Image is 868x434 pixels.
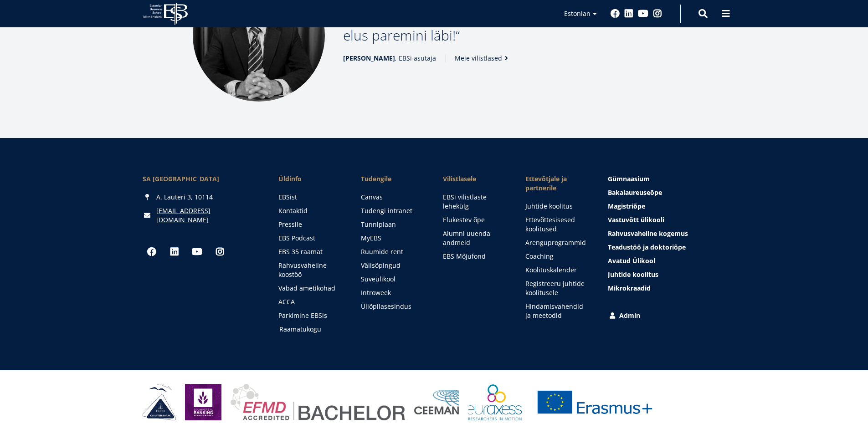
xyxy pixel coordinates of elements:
[608,188,662,197] span: Bakalaureuseõpe
[611,9,620,18] a: Facebook
[653,9,662,18] a: Instagram
[608,215,664,224] span: Vastuvõtt ülikooli
[608,256,725,266] a: Avatud Ülikool
[361,275,425,284] a: Suveülikool
[343,54,395,62] strong: [PERSON_NAME]
[278,193,343,202] a: EBSist
[608,229,688,238] span: Rahvusvaheline kogemus
[188,243,206,261] a: Youtube
[278,220,343,229] a: Pressile
[278,247,343,256] a: EBS 35 raamat
[468,384,522,420] img: EURAXESS
[531,384,658,420] a: Erasmus +
[608,202,725,211] a: Magistriõpe
[231,384,405,420] img: EFMD
[278,174,343,184] span: Üldinfo
[525,252,590,261] a: Coaching
[361,234,425,243] a: MyEBS
[638,9,648,18] a: Youtube
[361,174,425,184] a: Tudengile
[143,174,260,184] div: SA [GEOGRAPHIC_DATA]
[624,9,633,18] a: Linkedin
[455,54,511,63] a: Meie vilistlased
[361,206,425,215] a: Tudengi intranet
[361,288,425,297] a: Introweek
[443,174,507,184] span: Vilistlasele
[278,206,343,215] a: Kontaktid
[443,193,507,211] a: EBSi vilistlaste lehekülg
[414,390,459,415] img: Ceeman
[361,193,425,202] a: Canvas
[608,243,686,251] span: Teadustöö ja doktoriõpe
[531,384,658,420] img: Erasmus+
[525,302,590,320] a: Hindamisvahendid ja meetodid
[525,215,590,234] a: Ettevõttesisesed koolitused
[608,256,655,265] span: Avatud Ülikool
[278,261,343,279] a: Rahvusvaheline koostöö
[279,325,344,334] a: Raamatukogu
[608,284,725,293] a: Mikrokraadid
[525,266,590,275] a: Koolituskalender
[278,284,343,293] a: Vabad ametikohad
[525,279,590,297] a: Registreeru juhtide koolitusele
[343,54,436,63] span: , EBSi asutaja
[165,243,184,261] a: Linkedin
[443,215,507,225] a: Elukestev õpe
[608,174,725,184] a: Gümnaasium
[608,243,725,252] a: Teadustöö ja doktoriõpe
[278,311,343,320] a: Parkimine EBSis
[608,188,725,197] a: Bakalaureuseõpe
[608,229,725,238] a: Rahvusvaheline kogemus
[361,247,425,256] a: Ruumide rent
[525,202,590,211] a: Juhtide koolitus
[361,302,425,311] a: Üliõpilasesindus
[608,202,645,210] span: Magistriõpe
[608,311,725,320] a: Admin
[608,270,658,279] span: Juhtide koolitus
[278,234,343,243] a: EBS Podcast
[143,193,260,202] div: A. Lauteri 3, 10114
[608,270,725,279] a: Juhtide koolitus
[211,243,229,261] a: Instagram
[443,252,507,261] a: EBS Mõjufond
[443,229,507,247] a: Alumni uuenda andmeid
[361,261,425,270] a: Välisõpingud
[525,238,590,247] a: Arenguprogrammid
[608,215,725,225] a: Vastuvõtt ülikooli
[608,284,651,292] span: Mikrokraadid
[185,384,221,420] img: Eduniversal
[278,297,343,306] a: ACCA
[143,243,161,261] a: Facebook
[525,174,590,193] span: Ettevõtjale ja partnerile
[156,206,260,225] a: [EMAIL_ADDRESS][DOMAIN_NAME]
[608,174,650,183] span: Gümnaasium
[361,220,425,229] a: Tunniplaan
[143,384,176,420] img: HAKA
